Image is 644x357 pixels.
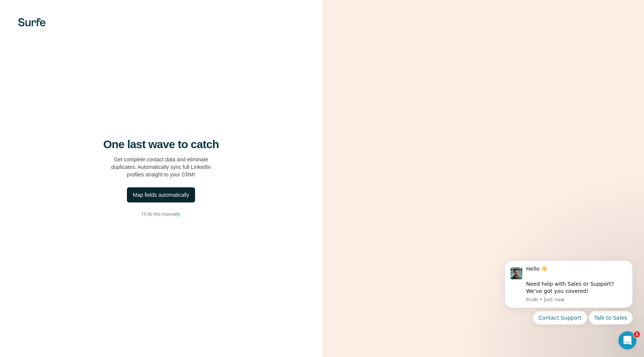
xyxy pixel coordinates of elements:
div: Map fields automatically [133,191,189,199]
iframe: Intercom live chat [618,331,636,349]
button: Map fields automatically [127,187,195,202]
button: I’ll do this manually [15,208,307,220]
img: Surfe's logo [18,18,46,26]
span: 1 [634,331,640,337]
p: Get complete contact data and eliminate duplicates. Automatically sync full LinkedIn profiles str... [111,156,211,178]
iframe: Intercom notifications message [493,254,644,329]
span: I’ll do this manually [142,211,180,218]
h4: One last wave to catch [103,138,219,151]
